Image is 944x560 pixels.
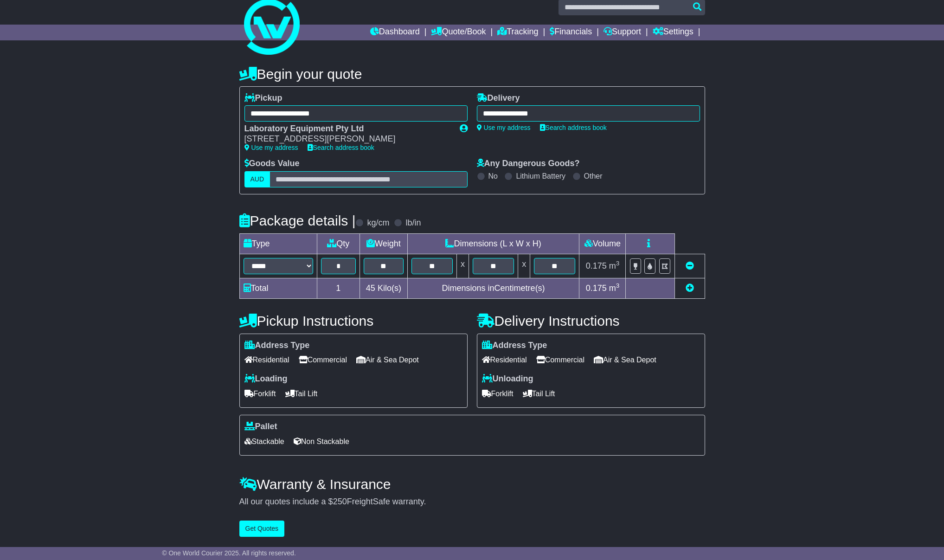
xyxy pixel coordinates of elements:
label: AUD [244,171,270,187]
h4: Warranty & Insurance [239,476,705,492]
a: Financials [550,25,592,40]
span: 0.175 [586,261,607,270]
td: 1 [317,278,360,298]
label: No [488,172,498,180]
label: kg/cm [367,218,389,228]
span: Air & Sea Depot [594,353,656,367]
button: Get Quotes [239,521,285,537]
div: Laboratory Equipment Pty Ltd [244,124,450,134]
td: Kilo(s) [360,278,408,298]
a: Quote/Book [431,25,486,40]
a: Settings [653,25,694,40]
label: Goods Value [244,159,300,169]
span: Stackable [244,434,284,449]
td: Volume [579,233,626,254]
label: Other [584,172,603,180]
h4: Begin your quote [239,66,705,82]
td: Type [239,233,317,254]
label: Pallet [244,422,277,432]
h4: Delivery Instructions [477,313,705,328]
span: m [609,283,620,293]
a: Add new item [686,283,694,293]
h4: Pickup Instructions [239,313,468,328]
a: Search address book [308,144,374,151]
span: Forklift [482,386,514,401]
span: 45 [366,283,375,293]
td: Qty [317,233,360,254]
a: Dashboard [370,25,420,40]
span: Residential [482,353,527,367]
label: Any Dangerous Goods? [477,159,580,169]
span: Forklift [244,386,276,401]
div: [STREET_ADDRESS][PERSON_NAME] [244,134,450,144]
span: m [609,261,620,270]
label: Delivery [477,93,520,103]
a: Use my address [477,124,531,131]
a: Use my address [244,144,298,151]
span: Non Stackable [294,434,349,449]
div: All our quotes include a $ FreightSafe warranty. [239,497,705,507]
a: Tracking [497,25,538,40]
label: Address Type [482,341,547,351]
td: Dimensions in Centimetre(s) [407,278,579,298]
a: Search address book [540,124,607,131]
label: Address Type [244,341,310,351]
label: Pickup [244,93,283,103]
label: Unloading [482,374,533,384]
label: lb/in [405,218,421,228]
span: 0.175 [586,283,607,293]
a: Remove this item [686,261,694,270]
label: Loading [244,374,288,384]
sup: 3 [616,282,620,289]
span: 250 [333,497,347,506]
span: Commercial [299,353,347,367]
a: Support [604,25,641,40]
span: Residential [244,353,289,367]
td: x [518,254,530,278]
label: Lithium Battery [516,172,565,180]
span: Commercial [536,353,584,367]
sup: 3 [616,260,620,267]
h4: Package details | [239,213,356,228]
span: Tail Lift [523,386,555,401]
td: Dimensions (L x W x H) [407,233,579,254]
td: Weight [360,233,408,254]
span: © One World Courier 2025. All rights reserved. [162,549,296,557]
td: Total [239,278,317,298]
span: Tail Lift [285,386,318,401]
td: x [456,254,469,278]
span: Air & Sea Depot [356,353,419,367]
